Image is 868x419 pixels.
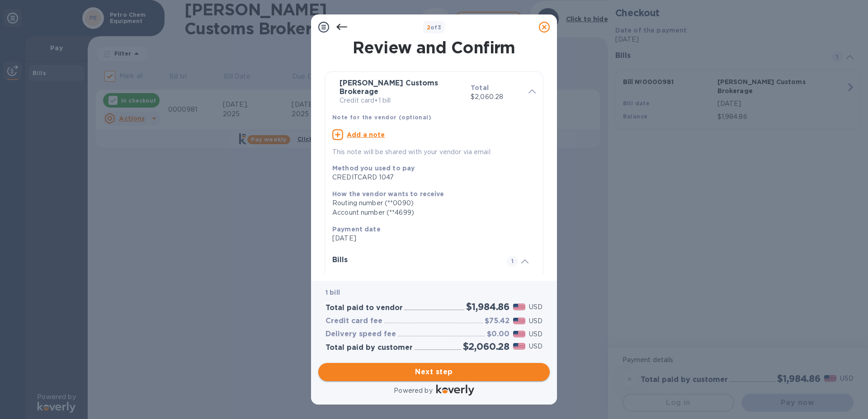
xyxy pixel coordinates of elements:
[332,234,528,243] p: [DATE]
[487,330,509,339] h3: $0.00
[332,147,536,157] p: This note will be shared with your vendor via email
[471,84,489,91] b: Total
[332,226,381,233] b: Payment date
[529,302,542,312] p: USD
[471,92,521,102] p: $2,060.28
[332,190,444,198] b: How the vendor wants to receive
[332,256,496,264] h3: Bills
[325,344,413,352] h3: Total paid by customer
[340,96,463,105] p: Credit card • 1 bill
[332,165,415,172] b: Method you used to pay
[325,289,340,296] b: 1 bill
[347,131,385,138] u: Add a note
[325,304,403,312] h3: Total paid to vendor
[332,79,536,157] div: [PERSON_NAME] Customs BrokerageCredit card•1 billTotal$2,060.28Note for the vendor (optional)Add ...
[513,343,525,349] img: USD
[325,367,542,377] span: Next step
[463,341,509,352] h2: $2,060.28
[323,38,545,57] h1: Review and Confirm
[427,24,442,31] b: of 3
[332,198,528,208] div: Routing number (**0090)
[529,330,542,339] p: USD
[436,385,474,395] img: Logo
[485,317,509,325] h3: $75.42
[325,317,382,325] h3: Credit card fee
[529,316,542,326] p: USD
[513,318,525,324] img: USD
[332,208,528,217] div: Account number (**4699)
[332,114,431,121] b: Note for the vendor (optional)
[507,256,518,267] span: 1
[513,331,525,337] img: USD
[427,24,430,31] span: 2
[394,386,432,395] p: Powered by
[325,330,396,339] h3: Delivery speed fee
[513,304,525,310] img: USD
[529,342,542,351] p: USD
[318,363,550,381] button: Next step
[466,301,509,312] h2: $1,984.86
[340,79,438,96] b: [PERSON_NAME] Customs Brokerage
[332,173,528,182] div: CREDITCARD 1047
